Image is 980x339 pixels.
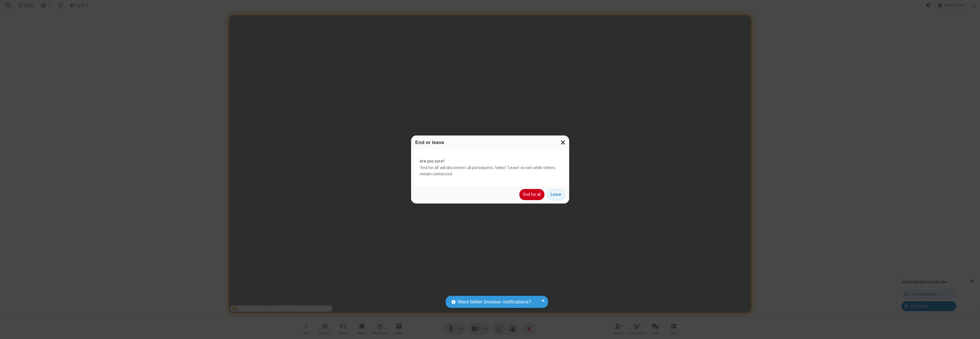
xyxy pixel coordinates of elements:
button: End for all [519,189,544,200]
button: Close modal [557,135,569,149]
strong: Are you sure? [420,158,561,165]
button: Leave [547,189,565,200]
div: 'End for all' will disconnect all participants. Select 'Leave' to exit while others remain connec... [411,149,569,186]
h3: End or leave [415,140,565,145]
span: Want better browser notifications? [458,298,531,306]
